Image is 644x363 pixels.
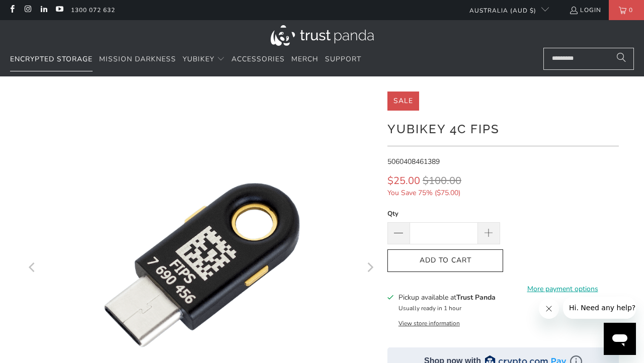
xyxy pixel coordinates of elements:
[55,6,63,14] a: Trust Panda Australia on YouTube
[539,299,559,319] iframe: Close message
[8,6,16,14] a: Trust Panda Australia on Facebook
[387,249,503,272] button: Add to Cart
[183,48,225,71] summary: YubiKey
[456,293,496,302] b: Trust Panda
[398,319,460,327] button: View store information
[10,54,93,64] span: Encrypted Storage
[71,5,115,16] a: 1300 072 632
[506,284,619,295] a: More payment options
[10,48,93,71] a: Encrypted Storage
[325,54,361,64] span: Support
[291,54,318,64] span: Merch
[609,48,634,70] button: Search
[325,48,361,71] a: Support
[398,292,496,303] h3: Pickup available at
[393,96,413,106] span: Sale
[543,48,634,70] input: Search...
[387,208,500,219] label: Qty
[271,25,374,46] img: Trust Panda Australia
[604,323,636,355] iframe: Button to launch messaging window
[291,48,318,71] a: Merch
[437,188,458,198] span: $75.00
[387,174,420,188] span: $25.00
[23,6,32,14] a: Trust Panda Australia on Instagram
[569,5,601,16] a: Login
[398,256,493,265] span: Add to Cart
[387,118,619,138] h1: YubiKey 4C FIPS
[183,54,214,64] span: YubiKey
[39,6,48,14] a: Trust Panda Australia on LinkedIn
[387,188,537,199] span: You Save 75% ( )
[387,157,440,166] span: 5060408461389
[10,48,361,71] nav: Translation missing: en.navigation.header.main_nav
[423,174,461,188] span: $100.00
[99,48,176,71] a: Mission Darkness
[231,48,285,71] a: Accessories
[231,54,285,64] span: Accessories
[563,297,636,319] iframe: Message from company
[99,54,176,64] span: Mission Darkness
[398,304,461,312] small: Usually ready in 1 hour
